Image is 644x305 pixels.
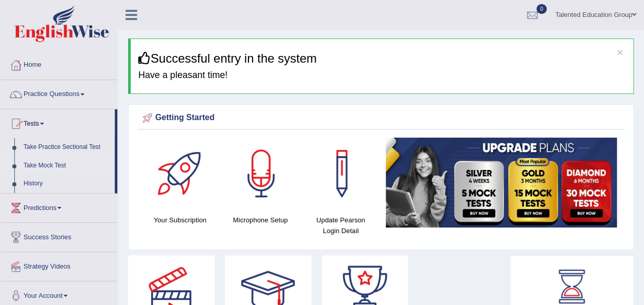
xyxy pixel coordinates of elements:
[138,52,626,65] h3: Successful entry in the system
[1,252,117,278] a: Strategy Videos
[617,47,623,58] button: ×
[1,194,117,219] a: Predictions
[145,215,215,225] h4: Your Subscription
[1,109,115,135] a: Tests
[1,80,117,106] a: Practice Questions
[138,70,626,81] h4: Have a pleasant time!
[19,138,115,157] a: Take Practice Sectional Test
[386,138,617,227] img: small5.jpg
[140,110,622,126] div: Getting Started
[306,215,376,236] h4: Update Pearson Login Detail
[19,175,115,193] a: History
[225,215,296,225] h4: Microphone Setup
[1,51,117,77] a: Home
[536,4,547,14] span: 0
[19,157,115,175] a: Take Mock Test
[1,223,117,249] a: Success Stories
